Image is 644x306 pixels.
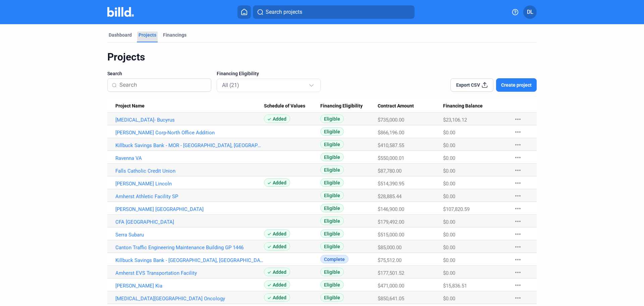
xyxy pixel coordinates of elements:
[264,229,290,238] span: Added
[378,245,401,251] span: $85,000.00
[378,181,404,187] span: $514,390.95
[139,32,156,38] div: Projects
[320,191,344,200] span: Eligible
[115,245,264,251] a: Canton Traffic Engineering Maintenance Building GP 1446
[320,153,344,161] span: Eligible
[109,32,132,38] div: Dashboard
[115,181,264,187] a: [PERSON_NAME] Lincoln
[514,281,522,289] mat-icon: more_horiz
[115,130,264,136] a: [PERSON_NAME] Corp-North Office Addition
[320,115,344,123] span: Eligible
[378,103,443,109] div: Contract Amount
[443,219,455,225] span: $0.00
[115,206,264,212] a: [PERSON_NAME] [GEOGRAPHIC_DATA]
[115,103,264,109] div: Project Name
[115,257,264,263] a: Killbuck Savings Bank - [GEOGRAPHIC_DATA], [GEOGRAPHIC_DATA]
[527,8,533,16] span: DL
[115,103,145,109] span: Project Name
[107,70,122,77] span: Search
[264,178,290,187] span: Added
[320,229,344,238] span: Eligible
[115,219,264,225] a: CFA [GEOGRAPHIC_DATA]
[443,193,455,200] span: $0.00
[443,245,455,251] span: $0.00
[119,78,207,92] input: Search
[443,130,455,136] span: $0.00
[501,82,532,88] span: Create project
[514,217,522,225] mat-icon: more_horiz
[217,70,259,77] span: Financing Eligibility
[378,168,401,174] span: $87,780.00
[378,232,404,238] span: $515,000.00
[264,115,290,123] span: Added
[378,206,404,212] span: $146,900.00
[320,166,344,174] span: Eligible
[264,103,321,109] div: Schedule of Values
[378,296,404,302] span: $850,641.05
[320,103,363,109] span: Financing Eligibility
[514,115,522,123] mat-icon: more_horiz
[443,232,455,238] span: $0.00
[443,155,455,161] span: $0.00
[264,103,305,109] span: Schedule of Values
[514,205,522,213] mat-icon: more_horiz
[443,142,455,148] span: $0.00
[320,255,348,263] span: Complete
[107,7,134,17] img: Billd Company Logo
[378,257,401,263] span: $75,512.00
[443,181,455,187] span: $0.00
[443,283,467,289] span: $15,836.51
[443,103,483,109] span: Financing Balance
[253,5,415,19] button: Search projects
[115,296,264,302] a: [MEDICAL_DATA][GEOGRAPHIC_DATA] Oncology
[320,103,377,109] div: Financing Eligibility
[163,32,186,38] div: Financings
[378,130,404,136] span: $866,196.00
[320,293,344,302] span: Eligible
[320,140,344,148] span: Eligible
[264,242,290,251] span: Added
[450,78,493,92] button: Export CSV
[514,294,522,302] mat-icon: more_horiz
[115,270,264,276] a: Amherst EVS Transportation Facility
[443,206,470,212] span: $107,820.59
[378,283,404,289] span: $471,000.00
[514,268,522,276] mat-icon: more_horiz
[523,5,537,19] button: DL
[496,78,537,92] button: Create project
[443,103,507,109] div: Financing Balance
[514,179,522,187] mat-icon: more_horiz
[443,296,455,302] span: $0.00
[115,142,264,148] a: Killbuck Savings Bank - MOR - [GEOGRAPHIC_DATA], [GEOGRAPHIC_DATA]
[514,166,522,174] mat-icon: more_horiz
[443,270,455,276] span: $0.00
[378,103,414,109] span: Contract Amount
[443,117,467,123] span: $23,106.12
[514,243,522,251] mat-icon: more_horiz
[514,128,522,136] mat-icon: more_horiz
[266,8,302,16] span: Search projects
[264,280,290,289] span: Added
[320,268,344,276] span: Eligible
[115,117,264,123] a: [MEDICAL_DATA]- Bucyrus
[264,268,290,276] span: Added
[378,193,401,200] span: $28,885.44
[320,280,344,289] span: Eligible
[320,204,344,212] span: Eligible
[320,217,344,225] span: Eligible
[115,232,264,238] a: Serra Subaru
[378,155,404,161] span: $550,000.01
[514,192,522,200] mat-icon: more_horiz
[514,141,522,149] mat-icon: more_horiz
[320,127,344,136] span: Eligible
[115,168,264,174] a: Falls Catholic Credit Union
[514,230,522,238] mat-icon: more_horiz
[222,82,239,88] mat-select-trigger: All (21)
[443,168,455,174] span: $0.00
[115,283,264,289] a: [PERSON_NAME] Kia
[320,178,344,187] span: Eligible
[378,219,404,225] span: $179,492.00
[115,155,264,161] a: Ravenna VA
[378,117,404,123] span: $735,000.00
[107,51,537,63] div: Projects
